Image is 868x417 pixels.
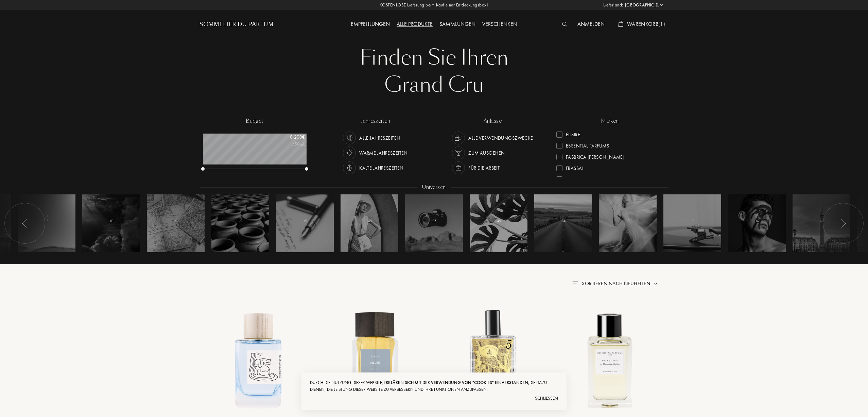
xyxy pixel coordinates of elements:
[436,20,479,29] div: Sammlungen
[566,151,624,160] div: Fabbrica [PERSON_NAME]
[241,117,268,125] div: budget
[436,20,479,28] a: Sammlungen
[566,174,610,183] div: Goldfield & Banks
[22,219,28,228] img: arr_left.svg
[479,20,521,29] div: Verschenken
[359,161,404,174] div: Kalte Jahreszeiten
[572,281,578,285] img: filter_by.png
[393,20,436,29] div: Alle Produkte
[582,280,650,287] span: Sortieren nach: Neuheiten
[626,219,630,224] span: 13
[368,219,372,224] span: 45
[347,20,393,28] a: Empfehlungen
[304,219,307,224] span: 15
[468,132,533,144] div: Alle Verwendungszwecke
[454,163,463,173] img: usage_occasion_work_white.svg
[174,219,178,224] span: 20
[110,219,113,224] span: 10
[756,219,759,224] span: 14
[239,219,242,224] span: 79
[323,307,428,413] img: Ajedrez Frassai
[596,117,624,125] div: marken
[205,44,663,71] div: Finden Sie Ihren
[627,20,665,28] span: Warenkorb ( 1 )
[566,129,580,138] div: Élisire
[479,117,506,125] div: anlässe
[205,71,663,99] div: Grand Cru
[562,22,567,27] img: search_icn_white.svg
[574,20,608,29] div: Anmelden
[359,132,400,144] div: Alle Jahreszeiten
[603,2,623,8] span: Lieferland:
[345,133,354,143] img: usage_season_average_white.svg
[199,20,274,29] a: Sommelier du Parfum
[561,219,566,224] span: 24
[347,20,393,29] div: Empfehlungen
[497,219,501,224] span: 49
[440,307,545,413] img: N°5 Oud Apollon Binet-Papillon
[566,162,583,172] div: Frassai
[574,20,608,28] a: Anmelden
[393,20,436,28] a: Alle Produkte
[345,163,354,173] img: usage_season_cold_white.svg
[653,281,658,286] img: arrow.png
[432,219,436,224] span: 23
[468,161,500,174] div: Für die Arbeit
[310,379,558,393] div: Durch die Nutzung dieser Website, die dazu dienen, die Leistung dieser Website zu verbessern und ...
[566,140,609,149] div: Essential Parfums
[618,21,624,27] img: cart_white.svg
[468,146,505,159] div: Zum Ausgehen
[356,117,395,125] div: jahreszeiten
[271,141,305,148] div: /50mL
[454,148,463,158] img: usage_occasion_party_white.svg
[454,133,463,143] img: usage_occasion_all_white.svg
[417,184,450,191] div: Universen
[271,134,305,141] div: 0 - 200 €
[479,20,521,28] a: Verschenken
[383,380,530,385] span: erklären sich mit der Verwendung von "Cookies" einverstanden,
[345,148,354,158] img: usage_season_hot_white.svg
[840,219,846,228] img: arr_left.svg
[205,307,311,413] img: Les Dieux aux Bains Hellenist
[557,307,663,413] img: Velvet Iris Essential Parfums
[359,146,408,159] div: Warme Jahreszeiten
[310,393,558,404] div: Schließen
[691,219,694,224] span: 18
